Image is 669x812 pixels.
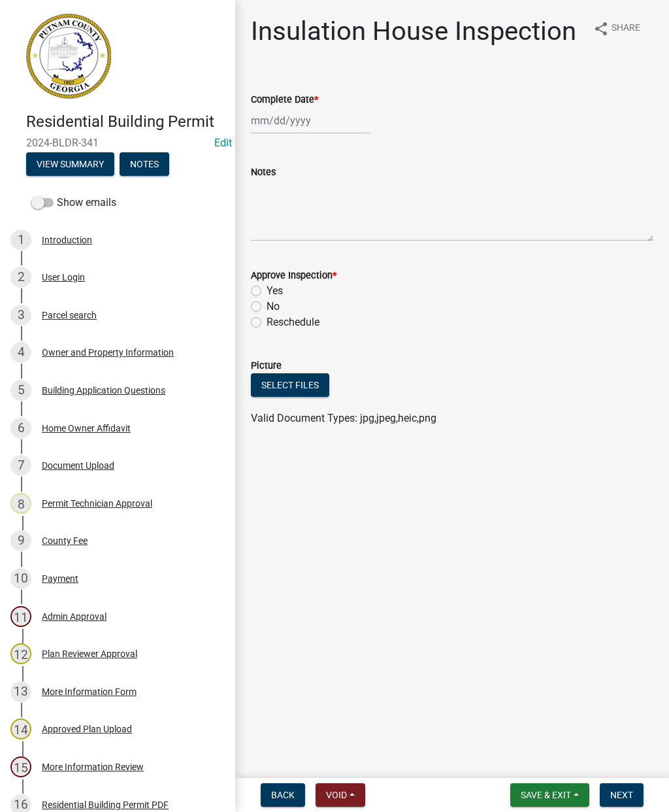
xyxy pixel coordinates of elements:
label: Complete Date [251,95,318,105]
label: Reschedule [267,314,319,330]
a: Edit [214,137,232,149]
label: No [267,299,280,314]
div: 14 [10,719,31,739]
wm-modal-confirm: Edit Application Number [214,137,232,149]
div: 13 [10,681,31,702]
button: Next [600,783,644,807]
div: Owner and Property Information [42,348,174,357]
div: Approved Plan Upload [42,724,132,734]
img: Putnam County, Georgia [26,14,111,99]
div: 15 [10,756,31,777]
div: Admin Approval [42,612,106,621]
div: 4 [10,342,31,363]
div: 7 [10,455,31,476]
div: 6 [10,418,31,439]
div: Plan Reviewer Approval [42,649,137,658]
h4: Residential Building Permit [26,112,225,131]
div: 1 [10,229,31,250]
span: Void [326,790,347,800]
div: User Login [42,273,85,282]
div: County Fee [42,536,88,545]
button: Save & Exit [510,783,589,807]
div: Introduction [42,235,92,245]
label: Show emails [31,195,116,211]
button: Notes [120,152,169,176]
div: More Information Form [42,687,137,696]
label: Yes [267,283,283,299]
span: Save & Exit [521,790,571,800]
input: mm/dd/yyyy [251,107,370,134]
span: Share [612,21,640,37]
label: Notes [251,168,276,177]
div: Document Upload [42,461,114,470]
button: shareShare [583,16,651,41]
div: Parcel search [42,311,97,320]
div: 5 [10,380,31,401]
label: Approve Inspection [251,271,336,280]
span: Back [271,790,295,800]
div: Permit Technician Approval [42,499,152,508]
div: Payment [42,574,78,583]
label: Picture [251,362,282,371]
button: Select files [251,373,329,397]
div: 2 [10,267,31,288]
span: Next [610,790,633,800]
wm-modal-confirm: Notes [120,160,169,170]
span: 2024-BLDR-341 [26,137,209,149]
div: Home Owner Affidavit [42,424,131,433]
div: 8 [10,493,31,514]
div: 10 [10,568,31,589]
wm-modal-confirm: Summary [26,160,114,170]
button: View Summary [26,152,114,176]
button: Void [316,783,365,807]
div: 12 [10,643,31,664]
div: 11 [10,606,31,627]
span: Valid Document Types: jpg,jpeg,heic,png [251,412,436,424]
div: Residential Building Permit PDF [42,800,169,809]
div: 9 [10,530,31,551]
i: share [593,21,609,37]
div: More Information Review [42,762,144,771]
h1: Insulation House Inspection [251,16,576,47]
button: Back [261,783,305,807]
div: 3 [10,305,31,326]
div: Building Application Questions [42,386,165,395]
